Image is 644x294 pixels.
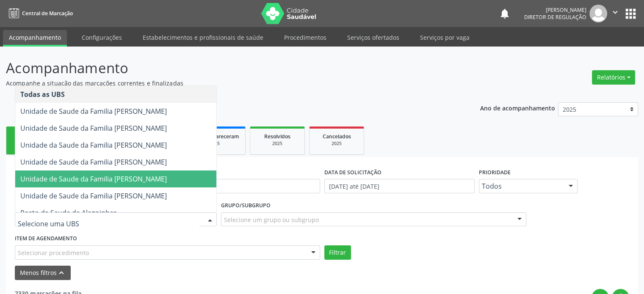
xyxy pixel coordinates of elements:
[6,6,73,20] a: Central de Marcação
[623,6,638,21] button: apps
[20,174,167,184] span: Unidade de Saude da Familia [PERSON_NAME]
[22,10,73,17] span: Central de Marcação
[20,90,65,99] span: Todas as UBS
[479,166,511,179] label: Prioridade
[15,266,71,280] button: Menos filtroskeyboard_arrow_up
[6,58,448,79] p: Acompanhamento
[482,182,561,190] span: Todos
[18,248,89,257] span: Selecionar procedimento
[76,30,128,45] a: Configurações
[414,30,475,45] a: Serviços por vaga
[264,133,290,140] span: Resolvidos
[57,268,66,278] i: keyboard_arrow_up
[137,30,269,45] a: Estabelecimentos e profissionais de saúde
[221,199,271,212] label: Grupo/Subgrupo
[592,70,635,85] button: Relatórios
[607,5,623,22] button: 
[611,8,620,17] i: 
[15,232,77,245] label: Item de agendamento
[18,215,199,232] input: Selecione uma UBS
[341,30,405,45] a: Serviços ofertados
[315,140,358,147] div: 2025
[324,245,351,260] button: Filtrar
[278,30,332,45] a: Procedimentos
[20,107,167,116] span: Unidade de Saude da Familia [PERSON_NAME]
[324,179,475,193] input: Selecione um intervalo
[256,140,299,147] div: 2025
[589,5,607,22] img: img
[20,191,167,201] span: Unidade de Saude da Familia [PERSON_NAME]
[524,6,586,14] div: [PERSON_NAME]
[20,140,167,150] span: Unidade da Saude da Familia [PERSON_NAME]
[12,143,55,149] div: Nova marcação
[20,157,167,167] span: Unidade de Saude da Familia [PERSON_NAME]
[323,133,351,140] span: Cancelados
[20,124,167,133] span: Unidade de Saude da Familia [PERSON_NAME]
[524,14,586,21] span: Diretor de regulação
[6,79,448,88] p: Acompanhe a situação das marcações correntes e finalizadas
[20,208,117,217] span: Posto de Saude de Alagoinhas
[324,166,381,179] label: DATA DE SOLICITAÇÃO
[480,102,555,113] p: Ano de acompanhamento
[224,215,319,224] span: Selecione um grupo ou subgrupo
[3,30,67,47] a: Acompanhamento
[499,8,511,19] button: notifications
